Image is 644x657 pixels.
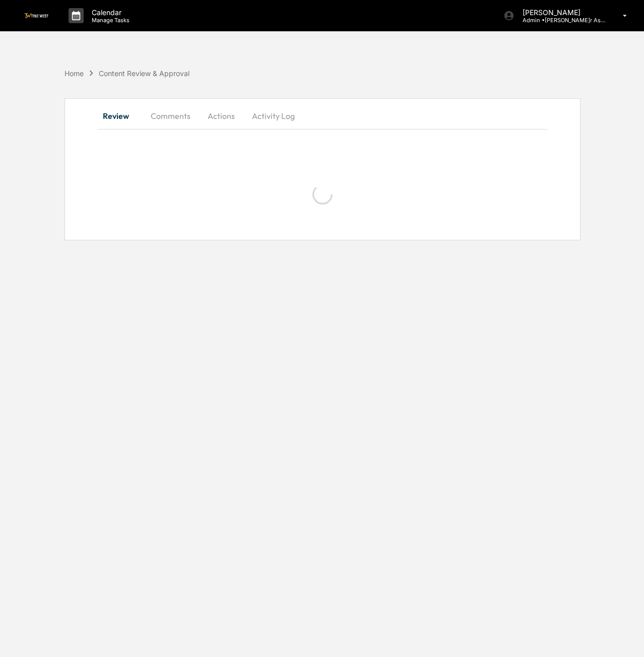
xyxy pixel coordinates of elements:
p: [PERSON_NAME] [514,8,608,17]
div: Content Review & Approval [99,69,189,78]
div: Home [65,69,84,78]
button: Actions [199,104,244,128]
button: Activity Log [244,104,303,128]
div: secondary tabs example [97,104,548,128]
button: Review [97,104,143,128]
img: logo [24,13,48,18]
button: Comments [143,104,199,128]
p: Calendar [84,8,135,17]
p: Admin • [PERSON_NAME]r Asset Management [514,17,608,24]
p: Manage Tasks [84,17,135,24]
